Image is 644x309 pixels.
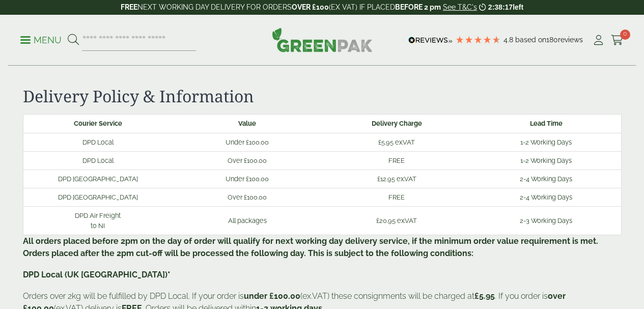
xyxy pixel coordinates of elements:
[23,151,173,170] td: DPD Local
[173,207,322,235] td: All packages
[408,37,453,44] img: REVIEWS.io
[471,115,621,133] th: Lead Time
[173,151,322,170] td: Over £100.00
[488,3,513,11] span: 2:38:17
[515,36,546,44] span: Based on
[272,27,373,52] img: GreenPak Supplies
[23,207,173,235] td: DPD Air Freight to NI
[558,36,583,44] span: reviews
[322,170,472,188] td: £12.95 ex.VAT
[471,188,621,207] td: 2-4 Working Days
[173,188,322,207] td: Over £100.00
[455,35,501,44] div: 4.78 Stars
[592,35,605,45] i: My Account
[173,133,322,151] td: Under £100.00
[23,87,622,106] h2: Delivery Policy & Information
[471,207,621,235] td: 2-3 Working Days
[20,34,62,46] p: Menu
[474,291,495,301] b: £5.95
[23,133,173,151] td: DPD Local
[23,115,173,133] th: Courier Service
[23,270,171,279] b: DPD Local (UK [GEOGRAPHIC_DATA])*
[471,151,621,170] td: 1-2 Working Days
[292,3,329,11] strong: OVER £100
[322,207,472,235] td: £20.95 ex.VAT
[471,170,621,188] td: 2-4 Working Days
[173,115,322,133] th: Value
[611,35,624,45] i: Cart
[322,115,472,133] th: Delivery Charge
[471,133,621,151] td: 1-2 Working Days
[244,291,300,301] b: under £100.00
[23,170,173,188] td: DPD [GEOGRAPHIC_DATA]
[395,3,441,11] strong: BEFORE 2 pm
[173,170,322,188] td: Under £100.00
[20,34,62,44] a: Menu
[121,3,137,11] strong: FREE
[503,36,515,44] span: 4.8
[513,3,523,11] span: left
[620,30,630,40] span: 0
[443,3,477,11] a: See T&C's
[322,133,472,151] td: £5.95 ex.VAT
[546,36,558,44] span: 180
[322,151,472,170] td: FREE
[23,188,173,207] td: DPD [GEOGRAPHIC_DATA]
[611,33,624,48] a: 0
[23,236,598,258] b: All orders placed before 2pm on the day of order will qualify for next working day delivery servi...
[322,188,472,207] td: FREE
